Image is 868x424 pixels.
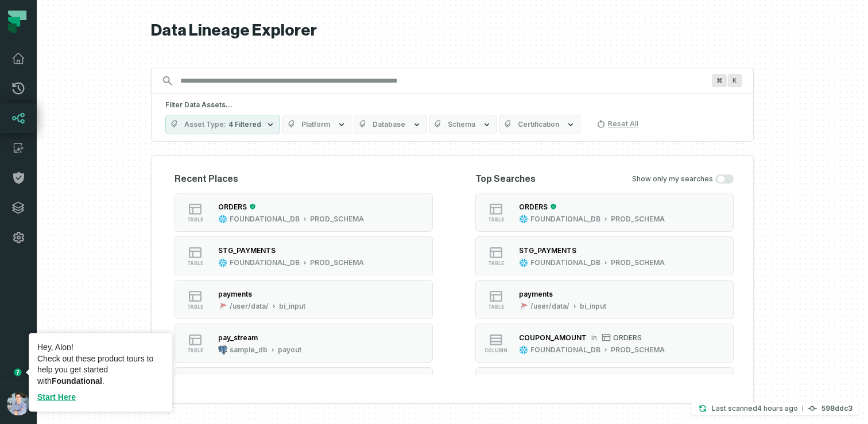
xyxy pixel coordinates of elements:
a: Start Here [37,392,76,402]
h4: 598ddc3 [821,405,852,412]
relative-time: Oct 14, 2025, 6:17 PM PDT [757,404,798,413]
p: Last scanned [712,403,798,414]
b: Foundational [52,376,102,385]
button: Last scanned[DATE] 6:17:36 PM598ddc3 [691,402,859,415]
span: Press ⌘ + K to focus the search bar [728,74,742,87]
div: Tooltip anchor [13,367,23,378]
h1: Data Lineage Explorer [151,21,754,41]
span: Press ⌘ + K to focus the search bar [712,74,727,87]
div: Hey, Alon! ​Check out these product tours to help you get started with . [37,342,164,387]
img: avatar of Alon Nafta [7,392,30,415]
